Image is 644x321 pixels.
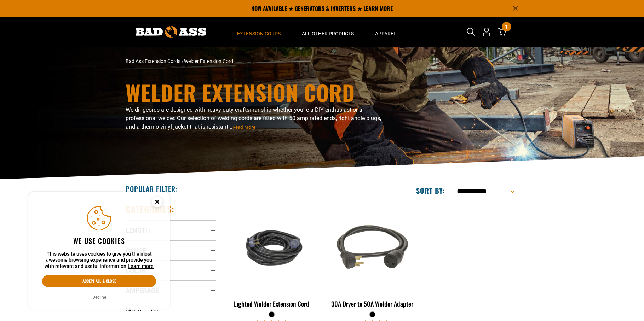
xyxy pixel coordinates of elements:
a: black Lighted Welder Extension Cord [226,204,317,311]
summary: Gauge [126,240,216,260]
span: 7 [505,24,507,30]
img: black [227,221,316,275]
button: Accept all & close [42,275,156,287]
h2: Popular Filter: [126,184,178,193]
span: Clear All Filters [126,307,158,313]
span: Read More [232,124,255,130]
summary: All Other Products [291,17,364,47]
a: Learn more [128,263,154,269]
span: Apparel [375,30,396,37]
aside: Cookie Consent [28,192,170,310]
nav: breadcrumbs [126,58,384,65]
summary: Length [126,220,216,240]
summary: Amperage [126,280,216,300]
span: All Other Products [302,30,354,37]
p: This website uses cookies to give you the most awesome browsing experience and provide you with r... [42,251,156,270]
h1: Welder Extension Cord [126,82,384,103]
h2: We use cookies [42,236,156,245]
p: Welding [126,106,384,131]
summary: Extension Cords [226,17,291,47]
img: Bad Ass Extension Cords [136,26,206,38]
span: › [182,58,183,64]
summary: Color [126,260,216,280]
div: 30A Dryer to 50A Welder Adapter [327,300,418,307]
img: black [328,207,417,288]
button: Decline [90,294,108,301]
summary: Apparel [364,17,407,47]
summary: Search [465,26,477,37]
span: cords are designed with heavy-duty craftsmanship whether you’re a DIY enthusiast or a professiona... [126,106,381,130]
a: Clear All Filters [126,306,161,314]
a: Bad Ass Extension Cords [126,58,180,64]
div: Lighted Welder Extension Cord [226,300,317,307]
a: black 30A Dryer to 50A Welder Adapter [327,204,418,311]
span: Welder Extension Cord [184,58,233,64]
span: Extension Cords [237,30,281,37]
label: Sort by: [416,186,445,195]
